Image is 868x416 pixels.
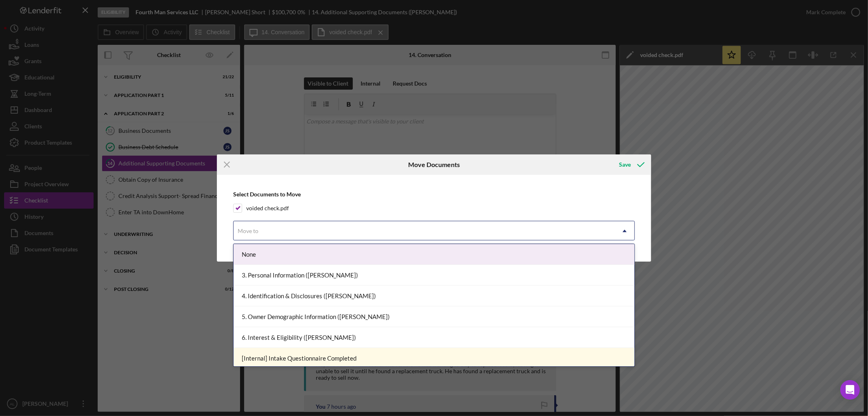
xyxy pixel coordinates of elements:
div: None [234,244,634,265]
b: Select Documents to Move [233,191,301,198]
div: 6. Interest & Eligibility ([PERSON_NAME]) [234,327,634,348]
div: 3. Personal Information ([PERSON_NAME]) [234,265,634,286]
div: 4. Identification & Disclosures ([PERSON_NAME]) [234,286,634,306]
div: Save [619,156,631,173]
div: Move to [238,228,258,234]
button: Save [611,156,651,173]
div: 5. Owner Demographic Information ([PERSON_NAME]) [234,306,634,327]
div: Open Intercom Messenger [840,380,860,400]
label: voided check.pdf [246,204,289,212]
h6: Move Documents [408,161,460,168]
div: [Internal] Intake Questionnaire Completed [234,348,634,369]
